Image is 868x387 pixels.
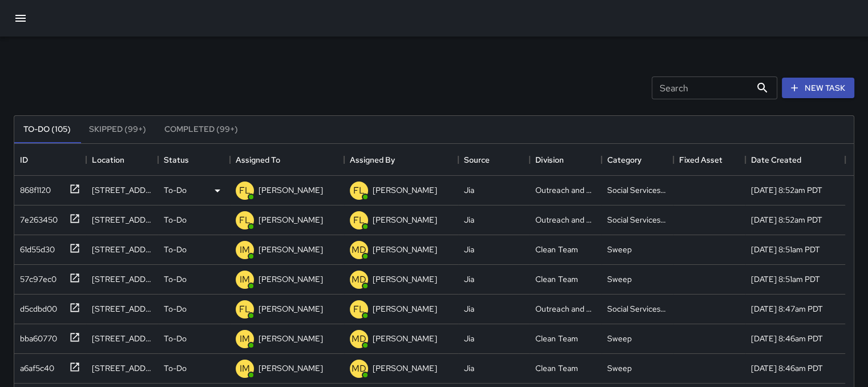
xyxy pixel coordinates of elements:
[464,244,474,255] div: Jia
[464,303,474,315] div: Jia
[607,303,668,315] div: Social Services Support
[15,299,57,315] div: d5cdbd00
[607,273,632,285] div: Sweep
[15,180,51,196] div: 868f1120
[15,209,58,225] div: 7e263450
[259,362,323,374] p: [PERSON_NAME]
[751,273,820,285] div: 8/13/2025, 8:51am PDT
[259,303,323,315] p: [PERSON_NAME]
[350,144,395,176] div: Assigned By
[15,239,55,255] div: 61d55d30
[353,303,365,316] p: FL
[352,332,366,346] p: MD
[352,273,366,287] p: MD
[240,243,250,257] p: IM
[535,144,563,176] div: Division
[92,214,152,225] div: 150 Franklin Street
[751,184,822,196] div: 8/13/2025, 8:52am PDT
[373,362,437,374] p: [PERSON_NAME]
[164,244,187,255] p: To-Do
[607,184,668,196] div: Social Services Support
[373,333,437,344] p: [PERSON_NAME]
[240,332,250,346] p: IM
[259,333,323,344] p: [PERSON_NAME]
[164,214,187,225] p: To-Do
[607,144,641,176] div: Category
[352,362,366,376] p: MD
[607,244,632,255] div: Sweep
[240,362,250,376] p: IM
[230,144,344,176] div: Assigned To
[239,303,251,316] p: FL
[92,184,152,196] div: 150 Franklin Street
[164,362,187,374] p: To-Do
[745,144,845,176] div: Date Created
[240,273,250,287] p: IM
[464,273,474,285] div: Jia
[236,144,280,176] div: Assigned To
[92,273,152,285] div: 31 Page Street
[458,144,530,176] div: Source
[259,184,323,196] p: [PERSON_NAME]
[535,362,578,374] div: Clean Team
[14,144,86,176] div: ID
[164,273,187,285] p: To-Do
[464,214,474,225] div: Jia
[92,144,124,176] div: Location
[464,333,474,344] div: Jia
[530,144,601,176] div: Division
[607,333,632,344] div: Sweep
[158,144,230,176] div: Status
[164,144,189,176] div: Status
[679,144,722,176] div: Fixed Asset
[601,144,673,176] div: Category
[782,78,854,99] button: New Task
[20,144,28,176] div: ID
[344,144,458,176] div: Assigned By
[607,362,632,374] div: Sweep
[535,273,578,285] div: Clean Team
[751,333,823,344] div: 8/13/2025, 8:46am PDT
[155,116,247,143] button: Completed (99+)
[86,144,158,176] div: Location
[352,243,366,257] p: MD
[751,303,823,315] div: 8/13/2025, 8:47am PDT
[373,273,437,285] p: [PERSON_NAME]
[751,244,820,255] div: 8/13/2025, 8:51am PDT
[15,358,54,374] div: a6af5c40
[535,244,578,255] div: Clean Team
[164,333,187,344] p: To-Do
[373,244,437,255] p: [PERSON_NAME]
[535,214,596,225] div: Outreach and Hospitality
[15,269,56,285] div: 57c97ec0
[14,116,80,143] button: To-Do (105)
[259,273,323,285] p: [PERSON_NAME]
[751,144,801,176] div: Date Created
[373,214,437,225] p: [PERSON_NAME]
[164,303,187,315] p: To-Do
[535,333,578,344] div: Clean Team
[464,144,490,176] div: Source
[464,362,474,374] div: Jia
[92,333,152,344] div: 31 Page Street
[92,303,152,315] div: 333 Franklin Street
[673,144,745,176] div: Fixed Asset
[751,362,823,374] div: 8/13/2025, 8:46am PDT
[535,184,596,196] div: Outreach and Hospitality
[259,244,323,255] p: [PERSON_NAME]
[373,303,437,315] p: [PERSON_NAME]
[353,184,365,197] p: FL
[607,214,668,225] div: Social Services Support
[164,184,187,196] p: To-Do
[259,214,323,225] p: [PERSON_NAME]
[92,244,152,255] div: 1600 Market Street
[239,213,251,227] p: FL
[92,362,152,374] div: 34 Page Street
[751,214,822,225] div: 8/13/2025, 8:52am PDT
[239,184,251,197] p: FL
[80,116,155,143] button: Skipped (99+)
[373,184,437,196] p: [PERSON_NAME]
[464,184,474,196] div: Jia
[535,303,596,315] div: Outreach and Hospitality
[15,328,57,344] div: bba60770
